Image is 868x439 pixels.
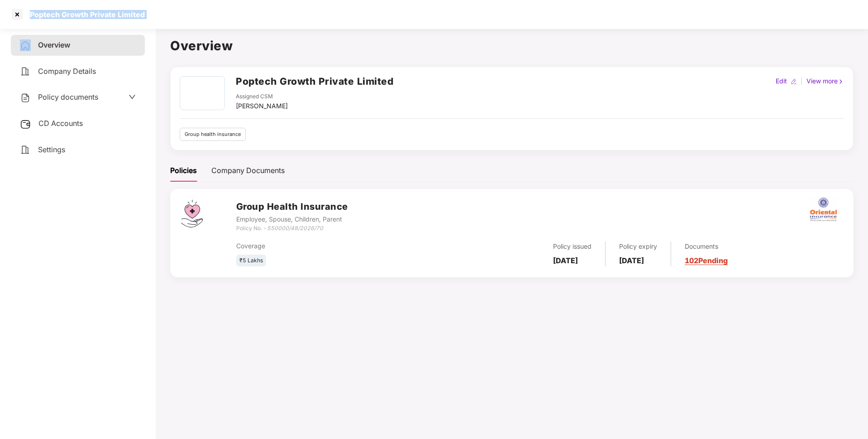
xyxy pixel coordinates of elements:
img: oi.png [807,193,839,225]
div: Policy No. - [236,224,348,233]
div: Policy issued [553,241,591,251]
b: [DATE] [619,256,644,265]
img: svg+xml;base64,PHN2ZyB3aWR0aD0iMjUiIGhlaWdodD0iMjQiIHZpZXdCb3g9IjAgMCAyNSAyNCIgZmlsbD0ibm9uZSIgeG... [20,119,31,130]
div: Coverage [236,241,439,251]
img: svg+xml;base64,PHN2ZyB4bWxucz0iaHR0cDovL3d3dy53My5vcmcvMjAwMC9zdmciIHdpZHRoPSIyNCIgaGVpZ2h0PSIyNC... [20,40,31,51]
img: svg+xml;base64,PHN2ZyB4bWxucz0iaHR0cDovL3d3dy53My5vcmcvMjAwMC9zdmciIHdpZHRoPSI0Ny43MTQiIGhlaWdodD... [181,200,203,227]
img: svg+xml;base64,PHN2ZyB4bWxucz0iaHR0cDovL3d3dy53My5vcmcvMjAwMC9zdmciIHdpZHRoPSIyNCIgaGVpZ2h0PSIyNC... [20,92,31,103]
div: Group health insurance [180,128,246,141]
div: Assigned CSM [236,92,288,101]
h3: Group Health Insurance [236,200,348,214]
a: 102 Pending [685,256,728,265]
b: [DATE] [553,256,578,265]
span: Settings [38,145,65,154]
div: [PERSON_NAME] [236,101,288,111]
div: Documents [685,241,728,251]
img: rightIcon [838,78,844,85]
i: 550000/48/2026/70 [267,225,323,232]
div: ₹5 Lakhs [236,255,266,267]
span: Policy documents [38,92,98,101]
img: svg+xml;base64,PHN2ZyB4bWxucz0iaHR0cDovL3d3dy53My5vcmcvMjAwMC9zdmciIHdpZHRoPSIyNCIgaGVpZ2h0PSIyNC... [20,145,31,155]
img: editIcon [791,78,797,85]
div: Policies [170,165,197,176]
span: down [129,93,136,101]
img: svg+xml;base64,PHN2ZyB4bWxucz0iaHR0cDovL3d3dy53My5vcmcvMjAwMC9zdmciIHdpZHRoPSIyNCIgaGVpZ2h0PSIyNC... [20,66,31,77]
h2: Poptech Growth Private Limited [236,74,393,89]
div: Employee, Spouse, Children, Parent [236,214,348,224]
div: Company Documents [211,165,285,176]
div: Policy expiry [619,241,657,251]
span: Overview [38,40,70,49]
span: Company Details [38,67,96,76]
div: View more [805,76,846,86]
div: | [799,76,805,86]
h1: Overview [170,36,854,56]
span: CD Accounts [38,119,83,128]
div: Edit [774,76,789,86]
div: Poptech Growth Private Limited [24,10,145,19]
